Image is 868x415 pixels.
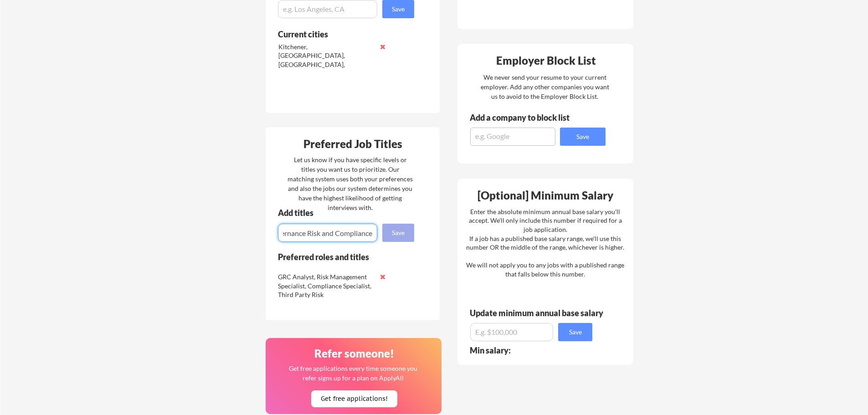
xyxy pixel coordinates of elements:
[311,390,397,407] button: Get free applications!
[288,155,413,212] div: Let us know if you have specific levels or titles you want us to prioritize. Our matching system ...
[268,138,437,149] div: Preferred Job Titles
[278,224,377,242] input: E.g. Senior Product Manager
[382,224,414,242] button: Save
[278,253,402,261] div: Preferred roles and titles
[558,323,592,341] button: Save
[269,348,439,359] div: Refer someone!
[466,207,624,279] div: Enter the absolute minimum annual base salary you'll accept. We'll only include this number if re...
[278,30,404,38] div: Current cities
[470,113,584,122] div: Add a company to block list
[278,42,375,114] div: Kitchener, [GEOGRAPHIC_DATA], [GEOGRAPHIC_DATA], [GEOGRAPHIC_DATA], [GEOGRAPHIC_DATA], [GEOGRAPHI...
[470,309,606,317] div: Update minimum annual base salary
[461,190,630,201] div: [Optional] Minimum Salary
[288,364,418,383] div: Get free applications every time someone you refer signs up for a plan on ApplyAll
[461,55,631,66] div: Employer Block List
[470,345,511,355] strong: Min salary:
[480,72,610,101] div: We never send your resume to your current employer. Add any other companies you want us to avoid ...
[470,323,553,341] input: E.g. $100,000
[560,128,606,146] button: Save
[278,272,374,299] div: GRC Analyst, Risk Management Specialist, Compliance Specialist, Third Party Risk
[278,209,406,217] div: Add titles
